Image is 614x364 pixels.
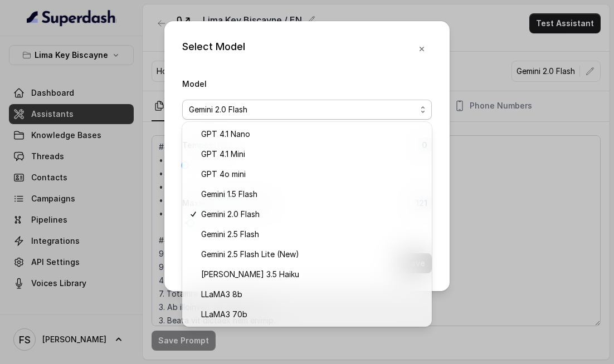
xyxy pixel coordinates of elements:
span: Gemini 2.0 Flash [189,103,247,116]
span: GPT 4o mini [201,168,246,181]
span: Gemini 2.5 Flash [201,228,259,241]
span: Gemini 1.5 Flash [201,188,257,201]
button: Gemini 2.0 Flash [182,100,432,120]
span: [PERSON_NAME] 3.5 Haiku [201,268,299,281]
span: Gemini 2.5 Flash Lite (New) [201,248,299,261]
span: GPT 4.1 Nano [201,127,250,141]
span: GPT 4.1 Mini [201,147,245,161]
span: LLaMA3 8b [201,288,242,301]
span: LLaMA3 70b [201,308,247,321]
div: Gemini 2.0 Flash [182,122,432,327]
span: Gemini 2.0 Flash [201,208,260,221]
